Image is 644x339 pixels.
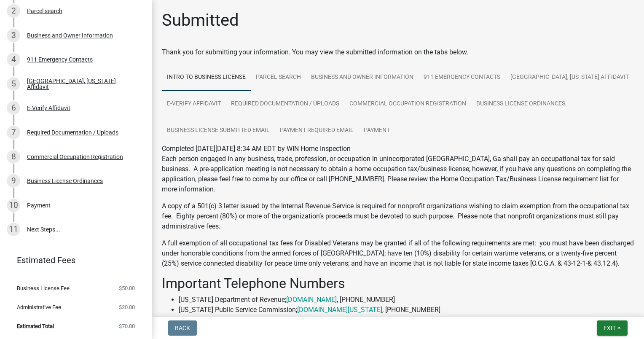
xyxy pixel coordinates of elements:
div: 11 [7,223,20,236]
a: E-Verify Affidavit [162,91,226,118]
div: E-Verify Affidavit [27,105,70,111]
div: 3 [7,29,20,42]
div: 8 [7,150,20,164]
li: [US_STATE] Public Service Commission; , [PHONE_NUMBER] [179,305,634,315]
a: Commercial Occupation Registration [344,91,471,118]
a: [DOMAIN_NAME][US_STATE] [297,306,382,314]
span: Estimated Total [17,323,54,329]
div: 9 [7,174,20,188]
div: Thank you for submitting your information. You may view the submitted information on the tabs below. [162,47,634,57]
a: Business and Owner Information [306,64,419,91]
h2: Important Telephone Numbers [162,275,634,291]
h1: Submitted [162,10,239,30]
div: Business License Ordinances [27,178,103,184]
div: 4 [7,53,20,66]
span: $70.00 [119,323,135,329]
a: Business License Ordinances [471,91,570,118]
div: Required Documentation / Uploads [27,129,118,135]
span: Business License Fee [17,285,70,291]
div: 6 [7,101,20,115]
div: Payment [27,202,51,208]
div: Parcel search [27,8,62,14]
a: [GEOGRAPHIC_DATA], [US_STATE] Affidavit [505,64,634,91]
div: 2 [7,4,20,18]
div: 911 Emergency Contacts [27,56,93,62]
a: Required Documentation / Uploads [226,91,344,118]
span: $20.00 [119,304,135,310]
a: Estimated Fees [7,252,138,269]
span: $50.00 [119,285,135,291]
div: 5 [7,77,20,91]
div: [GEOGRAPHIC_DATA], [US_STATE] Affidavit [27,78,138,90]
button: Exit [597,320,628,336]
p: A copy of a 501(c) 3 letter issued by the Internal Revenue Service is required for nonprofit orga... [162,201,634,231]
div: Commercial Occupation Registration [27,154,123,160]
span: Exit [604,325,616,331]
a: Business License Submitted Email [162,117,275,144]
span: Administrative Fee [17,304,61,310]
a: [DOMAIN_NAME] [286,296,337,304]
p: A full exemption of all occupational tax fees for Disabled Veterans may be granted if all of the ... [162,238,634,269]
div: Business and Owner Information [27,32,113,38]
a: Payment [359,117,395,144]
a: Parcel search [251,64,306,91]
span: Back [175,325,190,331]
p: Each person engaged in any business, trade, profession, or occupation in unincorporated [GEOGRAPH... [162,154,634,194]
div: 10 [7,199,20,212]
button: Back [168,320,197,336]
div: 7 [7,126,20,139]
a: Intro to Business License [162,64,251,91]
span: Completed [DATE][DATE] 8:34 AM EDT by WIN Home Inspection [162,145,351,153]
a: 911 Emergency Contacts [419,64,505,91]
li: [US_STATE] Department of Revenue; , [PHONE_NUMBER] [179,295,634,305]
a: Payment Required Email [275,117,359,144]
